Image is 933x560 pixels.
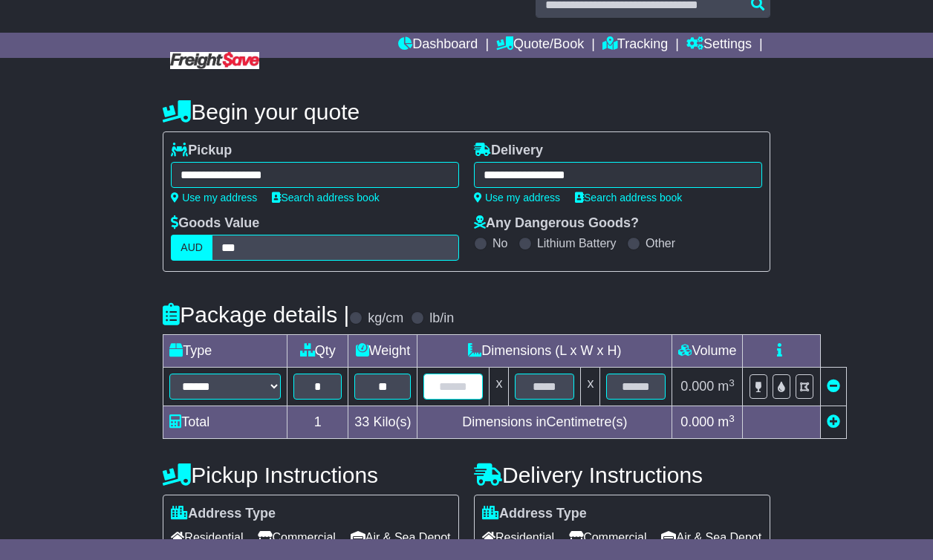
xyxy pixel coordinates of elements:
label: Lithium Battery [537,236,617,250]
label: Address Type [482,506,587,522]
td: Dimensions in Centimetre(s) [417,406,672,439]
td: x [490,368,509,406]
span: 33 [354,414,369,429]
span: m [718,414,735,429]
a: Use my address [171,192,257,204]
label: AUD [171,235,212,261]
label: Goods Value [171,215,259,232]
a: Use my address [474,192,560,204]
td: Dimensions (L x W x H) [417,335,672,368]
span: Air & Sea Depot [351,526,451,549]
label: Delivery [474,143,543,159]
a: Dashboard [398,33,478,58]
h4: Begin your quote [163,100,770,124]
span: 0.000 [680,379,714,394]
label: Address Type [171,506,276,522]
td: Qty [287,335,348,368]
span: Air & Sea Depot [661,526,761,549]
a: Tracking [602,33,668,58]
h4: Package details | [163,302,349,327]
span: m [718,379,735,394]
td: Type [163,335,287,368]
img: Freight Save [170,52,259,69]
td: 1 [287,406,348,439]
span: Commercial [258,526,335,549]
label: No [492,236,507,250]
td: Volume [672,335,743,368]
label: lb/in [429,310,454,327]
a: Remove this item [827,379,840,394]
span: Residential [482,526,554,549]
label: kg/cm [368,310,403,327]
a: Settings [686,33,752,58]
span: 0.000 [680,414,714,429]
td: x [581,368,600,406]
a: Search address book [575,192,682,204]
td: Kilo(s) [348,406,417,439]
span: Residential [171,526,243,549]
sup: 3 [729,413,735,424]
h4: Pickup Instructions [163,463,459,487]
td: Total [163,406,287,439]
span: Commercial [569,526,646,549]
a: Search address book [272,192,379,204]
a: Add new item [827,414,840,429]
label: Other [646,236,675,250]
label: Pickup [171,143,232,159]
sup: 3 [729,377,735,388]
a: Quote/Book [496,33,584,58]
label: Any Dangerous Goods? [474,215,639,232]
td: Weight [348,335,417,368]
h4: Delivery Instructions [474,463,770,487]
